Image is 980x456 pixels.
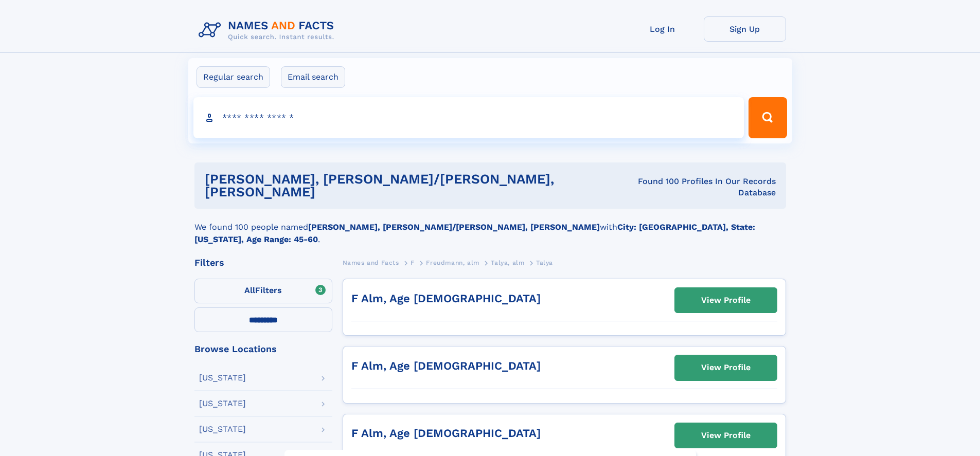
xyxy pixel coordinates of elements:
[675,355,777,380] a: View Profile
[491,259,524,266] span: Talya, alm
[194,258,332,267] div: Filters
[749,97,787,138] button: Search Button
[411,259,415,266] span: F
[194,344,332,354] div: Browse Locations
[244,285,255,295] span: All
[281,66,345,88] label: Email search
[199,374,246,382] div: [US_STATE]
[197,66,270,88] label: Regular search
[194,209,786,246] div: We found 100 people named with .
[701,288,751,312] div: View Profile
[199,399,246,408] div: [US_STATE]
[205,173,617,198] h1: [PERSON_NAME], [PERSON_NAME]/[PERSON_NAME], [PERSON_NAME]
[343,256,399,269] a: Names and Facts
[194,279,332,303] label: Filters
[704,16,786,42] a: Sign Up
[199,425,246,433] div: [US_STATE]
[426,259,479,266] span: Freudmann, alm
[675,423,777,448] a: View Profile
[426,256,479,269] a: Freudmann, alm
[536,259,553,266] span: Talya
[617,176,776,198] div: Found 100 Profiles In Our Records Database
[701,424,751,447] div: View Profile
[308,222,600,232] b: [PERSON_NAME], [PERSON_NAME]/[PERSON_NAME], [PERSON_NAME]
[194,222,755,244] b: City: [GEOGRAPHIC_DATA], State: [US_STATE], Age Range: 45-60
[194,16,343,44] img: Logo Names and Facts
[411,256,415,269] a: F
[193,97,744,138] input: search input
[351,292,541,305] a: F Alm, Age [DEMOGRAPHIC_DATA]
[351,427,541,440] a: F Alm, Age [DEMOGRAPHIC_DATA]
[621,16,704,42] a: Log In
[675,288,777,313] a: View Profile
[701,356,751,379] div: View Profile
[351,359,541,372] a: F Alm, Age [DEMOGRAPHIC_DATA]
[491,256,524,269] a: Talya, alm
